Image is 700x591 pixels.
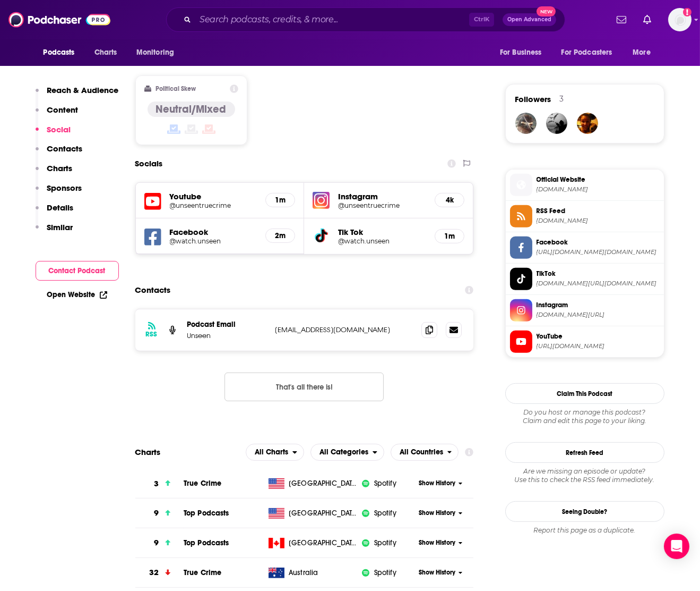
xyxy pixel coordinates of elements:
span: Top Podcasts [184,538,229,547]
a: iconImageSpotify [361,538,415,548]
div: Claim and edit this page to your liking. [505,408,664,425]
a: Instagram[DOMAIN_NAME][URL] [510,299,660,322]
button: open menu [555,43,628,63]
button: open menu [391,444,459,461]
button: Similar [36,222,73,242]
span: unseen.plus [537,185,660,193]
span: Show History [419,568,455,577]
a: True Crime [184,568,222,577]
a: Australia [264,568,361,578]
button: Reach & Audience [36,85,119,105]
h5: 1m [444,232,455,241]
button: open menu [310,444,384,461]
span: Show History [419,538,455,547]
span: Spotify [374,568,396,578]
button: Sponsors [36,183,82,202]
p: Podcast Email [187,320,267,329]
button: Show History [415,479,466,488]
a: Seeing Double? [505,501,664,522]
img: ThreeMuteMonkeys [515,113,537,134]
span: Facebook [537,238,660,247]
h5: Instagram [338,191,426,201]
h2: Countries [391,444,459,461]
span: New [537,6,556,16]
div: Are we missing an episode or update? Use this to check the RSS feed immediately. [505,467,664,484]
button: Nothing here. [224,373,384,401]
button: Claim This Podcast [505,383,664,404]
img: thatmomtx [577,113,598,134]
p: Similar [47,222,73,232]
h3: 32 [149,567,159,579]
p: Sponsors [47,183,82,193]
h2: Categories [310,444,384,461]
h2: Socials [135,154,163,174]
span: Spotify [374,478,396,489]
button: open menu [246,444,304,461]
h5: 2m [274,231,286,240]
span: United States [289,478,358,489]
a: @watch.unseen [338,237,426,245]
span: Open Advanced [507,17,551,22]
span: Followers [515,94,551,104]
h2: Platforms [246,444,304,461]
span: All Categories [319,449,368,456]
span: Instagram [537,300,660,310]
span: Official Website [537,175,660,184]
p: Content [47,105,79,115]
a: @unseentruecrime [170,201,257,209]
img: iconImage [313,192,330,209]
span: Top Podcasts [184,509,229,518]
p: Social [47,124,71,134]
a: Official Website[DOMAIN_NAME] [510,174,660,196]
span: Do you host or manage this podcast? [505,408,664,417]
button: open menu [492,43,555,63]
a: iconImageSpotify [361,568,415,578]
span: YouTube [537,332,660,341]
img: Podchaser - Follow, Share and Rate Podcasts [8,10,110,30]
span: For Business [500,45,542,60]
a: Show notifications dropdown [639,11,655,29]
span: All Countries [400,449,443,456]
button: Charts [36,163,73,183]
span: Spotify [374,508,396,519]
span: anchor.fm [537,217,660,225]
span: Logged in as evankrask [668,8,692,31]
img: iconImage [361,509,370,518]
span: Show History [419,479,455,488]
button: Show History [415,538,466,547]
img: iconImage [361,479,370,488]
span: RSS Feed [537,206,660,216]
a: iconImageSpotify [361,508,415,519]
button: Refresh Feed [505,442,664,463]
h5: Youtube [170,191,257,201]
h5: Tik Tok [338,227,426,237]
p: Charts [47,163,73,173]
span: Canada [289,538,358,548]
p: [EMAIL_ADDRESS][DOMAIN_NAME] [275,325,413,334]
h3: 9 [154,537,159,549]
svg: Add a profile image [683,8,692,16]
h3: 9 [154,507,159,519]
img: belbekly30 [546,113,567,134]
a: YouTube[URL][DOMAIN_NAME] [510,331,660,353]
p: Contacts [47,143,83,154]
span: Ctrl K [469,13,494,27]
button: open menu [129,43,188,63]
h5: Facebook [170,227,257,237]
h2: Political Skew [155,85,196,92]
a: Facebook[URL][DOMAIN_NAME][DOMAIN_NAME] [510,237,660,259]
div: 3 [560,94,564,104]
span: tiktok.com/@watch.unseen [537,280,660,288]
a: Charts [88,43,124,63]
a: 9 [135,499,184,528]
span: All Charts [255,449,288,456]
h3: RSS [146,330,158,339]
a: @unseentruecrime [338,201,426,209]
input: Search podcasts, credits, & more... [195,11,469,28]
a: True Crime [184,479,222,488]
